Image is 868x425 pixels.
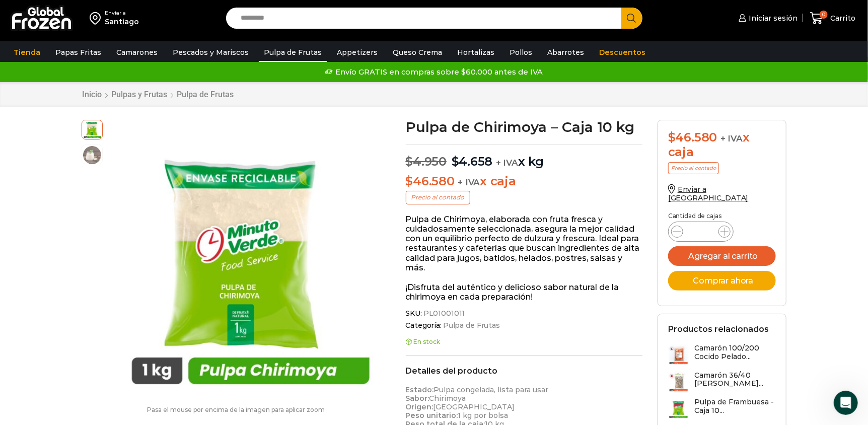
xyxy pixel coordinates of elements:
[82,90,102,99] a: Inicio
[668,212,776,220] p: Cantidad de cajas
[820,11,828,19] span: 0
[736,8,798,28] a: Iniciar sesión
[406,282,643,302] p: ¡Disfruta del auténtico y delicioso sabor natural de la chirimoya en cada preparación!
[406,411,458,420] strong: Peso unitario:
[452,154,459,169] span: $
[259,43,327,62] a: Pulpa de Frutas
[668,246,776,266] button: Agregar al carrito
[111,43,163,62] a: Camarones
[694,371,776,388] h3: Camarón 36/40 [PERSON_NAME]...
[406,144,643,169] p: x kg
[406,154,447,169] bdi: 4.950
[168,43,254,62] a: Pescados y Mariscos
[82,119,102,139] span: pulpa-chirimoya
[105,17,139,27] div: Santiago
[668,185,749,202] a: Enviar a [GEOGRAPHIC_DATA]
[406,215,643,272] p: Pulpa de Chirimoya, elaborada con fruta fresca y cuidadosamente seleccionada, asegura la mejor ca...
[406,366,643,376] h2: Detalles del producto
[332,43,383,62] a: Appetizers
[594,43,650,62] a: Descuentos
[694,398,776,415] h3: Pulpa de Frambuesa - Caja 10...
[691,225,710,239] input: Product quantity
[90,10,105,27] img: address-field-icon.svg
[621,8,642,29] button: Search button
[458,177,480,187] span: + IVA
[668,162,719,174] p: Precio al contado
[50,43,106,62] a: Papas Fritas
[668,271,776,291] button: Comprar ahora
[542,43,589,62] a: Abarrotes
[746,13,798,23] span: Iniciar sesión
[720,133,743,144] span: + IVA
[668,324,769,334] h2: Productos relacionados
[452,154,493,169] bdi: 4.658
[9,43,45,62] a: Tienda
[694,344,776,361] h3: Camarón 100/200 Cocido Pelado...
[406,402,433,411] strong: Origen:
[406,338,643,345] p: En stock
[808,7,858,30] a: 0 Carrito
[82,406,391,413] p: Pasa el mouse por encima de la imagen para aplicar zoom
[105,10,139,17] div: Enviar a
[406,191,470,204] p: Precio al contado
[406,309,643,318] span: SKU:
[668,344,776,366] a: Camarón 100/200 Cocido Pelado...
[176,90,234,99] a: Pulpa de Frutas
[504,43,537,62] a: Pollos
[496,158,518,168] span: + IVA
[442,321,500,330] a: Pulpa de Frutas
[406,174,643,189] p: x caja
[82,90,234,99] nav: Breadcrumb
[111,90,168,99] a: Pulpas y Frutas
[82,145,102,165] span: jugo-de-chirimoya
[406,174,455,188] bdi: 46.580
[388,43,447,62] a: Queso Crema
[406,321,643,330] span: Categoría:
[668,371,776,393] a: Camarón 36/40 [PERSON_NAME]...
[406,174,413,188] span: $
[668,130,717,145] bdi: 46.580
[406,154,413,169] span: $
[668,398,776,419] a: Pulpa de Frambuesa - Caja 10...
[668,130,776,160] div: x caja
[406,385,434,394] strong: Estado:
[406,394,429,403] strong: Sabor:
[828,13,855,23] span: Carrito
[406,120,643,134] h1: Pulpa de Chirimoya – Caja 10 kg
[668,130,676,145] span: $
[834,391,858,415] iframe: Intercom live chat
[422,309,465,318] span: PL01001011
[452,43,499,62] a: Hortalizas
